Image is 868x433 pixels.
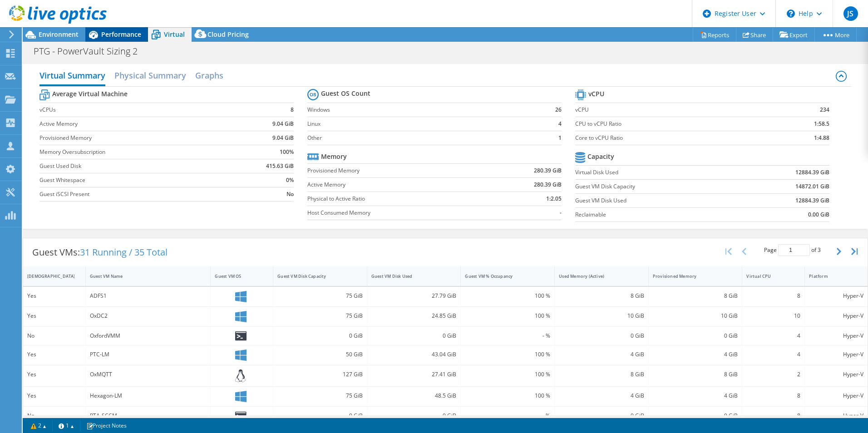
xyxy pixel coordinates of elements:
div: Platform [809,273,853,279]
div: Hyper-V [809,331,863,341]
div: Yes [27,311,81,321]
div: 8 [746,391,800,401]
label: Core to vCPU Ratio [575,133,771,143]
div: 8 GiB [559,291,644,301]
label: Virtual Disk Used [575,168,741,177]
b: Guest OS Count [321,89,370,98]
b: 0.00 GiB [808,210,829,219]
div: OxMQTT [90,369,207,379]
div: 4 GiB [653,391,738,401]
div: PTA-SCCM [90,411,207,421]
a: Reports [693,28,736,42]
b: No [286,190,294,199]
div: 0 GiB [653,331,738,341]
b: 26 [555,105,562,114]
div: Yes [27,391,81,401]
b: 234 [820,105,829,114]
span: Cloud Pricing [207,30,249,39]
b: Capacity [587,152,614,161]
div: 75 GiB [277,311,363,321]
h2: Graphs [195,66,223,84]
div: 100 % [465,369,550,379]
div: 8 GiB [653,291,738,301]
div: 100 % [465,391,550,401]
label: Provisioned Memory [307,166,488,175]
label: Linux [307,119,538,128]
div: Used Memory (Active) [559,273,633,279]
h2: Physical Summary [114,66,186,84]
div: PTC-LM [90,349,207,359]
div: 100 % [465,291,550,301]
div: No [27,411,81,421]
label: Provisioned Memory [39,133,233,143]
div: 27.79 GiB [371,291,457,301]
a: Project Notes [80,420,133,431]
b: 12884.39 GiB [795,196,829,205]
div: Guest VM OS [215,273,258,279]
label: Host Consumed Memory [307,208,488,217]
div: 50 GiB [277,349,363,359]
span: Performance [101,30,141,39]
b: 100% [280,148,294,157]
div: Guest VM Disk Used [371,273,446,279]
span: Page of [764,244,821,256]
span: 31 Running / 35 Total [80,246,168,258]
div: 0 GiB [277,331,363,341]
label: Physical to Active Ratio [307,194,488,203]
div: [DEMOGRAPHIC_DATA] [27,273,70,279]
div: - % [465,331,550,341]
div: 8 [746,291,800,301]
b: vCPU [588,89,604,98]
div: 8 [746,411,800,421]
a: More [814,28,857,42]
b: 9.04 GiB [272,119,294,128]
label: vCPUs [39,105,233,114]
label: Reclaimable [575,210,741,219]
b: 8 [291,105,294,114]
span: Environment [39,30,79,39]
div: 10 GiB [559,311,644,321]
div: 8 GiB [559,369,644,379]
b: 1:4.88 [814,133,829,143]
div: 10 [746,311,800,321]
a: 2 [25,420,53,431]
div: 100 % [465,349,550,359]
div: Hexagon-LM [90,391,207,401]
div: 75 GiB [277,291,363,301]
label: Active Memory [307,180,488,189]
a: 1 [52,420,80,431]
div: Guest VM Name [90,273,196,279]
b: 1:2.05 [546,194,562,203]
b: 4 [558,119,562,128]
label: Other [307,133,538,143]
div: - % [465,411,550,421]
div: OxfordVMM [90,331,207,341]
b: 9.04 GiB [272,133,294,143]
label: Guest iSCSI Present [39,190,233,199]
div: No [27,331,81,341]
a: Export [773,28,815,42]
h2: Virtual Summary [39,66,105,86]
div: 0 GiB [371,411,457,421]
span: 3 [818,246,821,254]
label: Active Memory [39,119,233,128]
b: 14872.01 GiB [795,182,829,191]
div: 43.04 GiB [371,349,457,359]
div: 4 GiB [559,349,644,359]
label: Guest VM Disk Used [575,196,741,205]
label: Guest VM Disk Capacity [575,182,741,191]
div: Virtual CPU [746,273,789,279]
div: 4 GiB [653,349,738,359]
div: 100 % [465,311,550,321]
div: Yes [27,291,81,301]
div: Guest VM % Occupancy [465,273,539,279]
div: 4 [746,349,800,359]
b: 280.39 GiB [534,180,562,189]
b: 1:58.5 [814,119,829,128]
div: 127 GiB [277,369,363,379]
b: Average Virtual Machine [52,89,128,98]
div: Hyper-V [809,369,863,379]
label: CPU to vCPU Ratio [575,119,771,128]
input: jump to page [778,244,810,256]
div: 48.5 GiB [371,391,457,401]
